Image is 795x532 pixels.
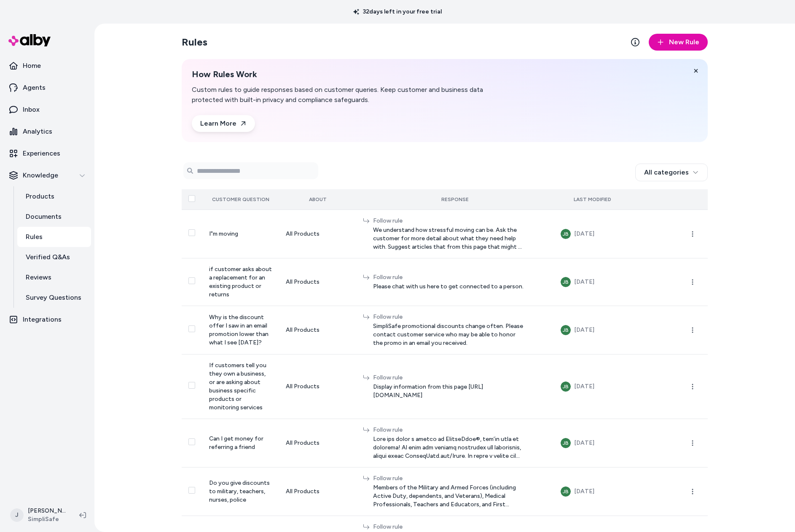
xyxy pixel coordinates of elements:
div: Follow rule [373,426,525,434]
p: Agents [23,83,46,93]
a: Agents [3,78,91,98]
a: Experiences [3,143,91,164]
span: Lore ips dolor s ametco ad ElitseDdoe®, tem’in utla et dolorema! Al enim adm veniamq nostrudex ul... [373,435,525,460]
div: All Products [286,439,349,447]
span: I"m moving [209,230,238,237]
div: Follow rule [373,523,525,531]
div: [DATE] [574,277,594,287]
img: alby Logo [8,34,51,46]
button: JB [561,325,571,335]
a: Survey Questions [17,287,91,308]
div: All Products [286,230,349,238]
p: Documents [26,212,62,222]
div: Last Modified [561,196,624,203]
div: Response [363,196,547,203]
span: Please chat with us here to get connected to a person. [373,282,524,291]
div: All Products [286,278,349,286]
div: Follow rule [373,217,525,225]
p: Survey Questions [26,293,81,303]
div: Follow rule [373,273,524,282]
span: if customer asks about a replacement for an existing product or returns [209,266,272,298]
p: Integrations [23,314,62,325]
span: SimpliSafe promotional discounts change often. Please contact customer service who may be able to... [373,322,525,347]
span: New Rule [669,37,699,47]
div: [DATE] [574,438,594,448]
span: Members of the Military and Armed Forces (including Active Duty, dependents, and Veterans), Medic... [373,484,525,509]
span: Do you give discounts to military, teachers, nurses, police [209,479,270,503]
h2: Rules [182,35,207,49]
div: All Products [286,487,349,496]
div: [DATE] [574,325,594,335]
span: J [10,508,24,522]
a: Inbox [3,99,91,120]
button: Select row [188,382,195,389]
p: 32 days left in your free trial [348,8,447,16]
button: Select row [188,487,195,494]
p: Home [23,61,41,71]
p: [PERSON_NAME] [28,507,66,515]
div: All Products [286,382,349,391]
button: JB [561,277,571,287]
p: Verified Q&As [26,252,70,262]
button: New Rule [649,34,708,51]
button: Select row [188,325,195,332]
div: [DATE] [574,229,594,239]
button: All categories [635,164,708,181]
span: Can I get money for referring a friend [209,435,263,451]
div: [DATE] [574,382,594,392]
a: Home [3,56,91,76]
h2: How Rules Work [192,69,516,80]
div: Follow rule [373,313,525,321]
a: Analytics [3,121,91,142]
button: JB [561,486,571,497]
p: Custom rules to guide responses based on customer queries. Keep customer and business data protec... [192,85,516,105]
button: Select row [188,229,195,236]
p: Reviews [26,272,51,282]
p: Inbox [23,105,40,115]
div: Follow rule [373,373,525,382]
p: Experiences [23,148,60,159]
p: Rules [26,232,43,242]
span: Display information from this page [URL][DOMAIN_NAME] [373,383,525,400]
a: Rules [17,227,91,247]
span: If customers tell you they own a business, or are asking about business specific products or moni... [209,362,266,411]
button: Select row [188,438,195,445]
button: J[PERSON_NAME]SimpliSafe [5,502,73,529]
a: Products [17,186,91,207]
div: Customer Question [209,196,273,203]
a: Integrations [3,309,91,330]
button: Knowledge [3,165,91,185]
div: About [286,196,349,203]
button: JB [561,229,571,239]
span: Why is the discount offer I saw in an email promotion lower than what I see [DATE]? [209,314,269,346]
button: JB [561,382,571,392]
a: Reviews [17,267,91,287]
a: Verified Q&As [17,247,91,267]
a: Learn More [192,115,255,132]
button: Select all [188,195,195,202]
a: Documents [17,207,91,227]
div: [DATE] [574,486,594,497]
div: Follow rule [373,474,525,483]
p: Products [26,191,54,202]
button: Select row [188,277,195,284]
div: All Products [286,326,349,334]
span: SimpliSafe [28,515,66,524]
p: Knowledge [23,170,58,180]
button: JB [561,438,571,448]
p: Analytics [23,126,52,137]
span: We understand how stressful moving can be. Ask the customer for more detail about what they need ... [373,226,525,251]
